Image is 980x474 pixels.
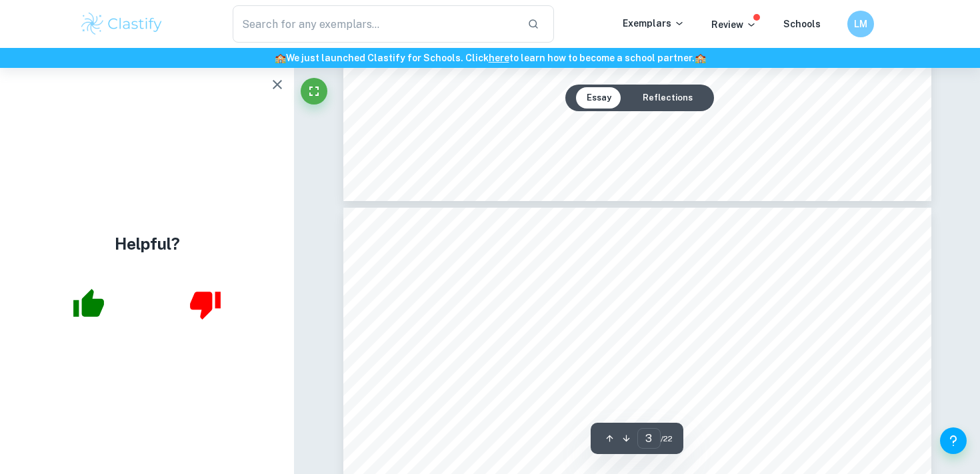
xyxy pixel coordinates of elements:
p: Review [711,17,757,32]
h6: LM [853,17,869,31]
p: Exemplars [623,16,685,31]
a: here [489,53,509,63]
button: LM [847,11,874,37]
span: / 22 [661,433,673,445]
span: American Psychiatric Association voted to remove homosexuality from the list of mental [412,424,820,435]
button: Help and Feedback [940,427,967,454]
span: illnesses in late 1973 (<Milestones in the American [DEMOGRAPHIC_DATA] Rights Movement=). The 21s... [412,448,943,459]
span: government, known as the lavender scare (<Milestones in the American [DEMOGRAPHIC_DATA] Rights [412,375,897,386]
h4: Helpful? [115,232,180,256]
span: 🏫 [695,53,706,63]
span: 🏫 [275,53,286,63]
span: America, stating it as a mental illness. This would cause several thousand men and women in [412,327,849,338]
span: Movement.=). Similar events would continue until the end of the 1960s when the board of the [412,399,843,410]
span: 1.0 Introduction [412,278,485,289]
a: Schools [783,19,821,29]
input: Search for any exemplars... [233,5,517,43]
span: 2 [856,244,862,254]
span: the community to be discharged from the military and around 500 fired from their jobs with the [412,352,849,362]
h6: We just launched Clastify for Schools. Click to learn how to become a school partner. [3,51,977,65]
button: Reflections [632,87,703,109]
button: Essay [576,87,622,109]
button: Fullscreen [301,78,327,105]
img: Clastify logo [79,11,164,37]
span: During the 1950s, people within the [DEMOGRAPHIC_DATA] community were severely stigmatised in [447,303,923,314]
